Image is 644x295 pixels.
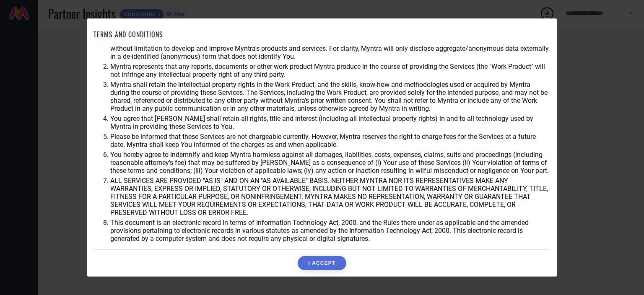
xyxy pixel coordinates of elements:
li: You agree that Myntra may use aggregate and anonymized data for any business purpose during or af... [110,37,551,60]
h1: TERMS AND CONDITIONS [93,29,163,39]
li: You agree that [PERSON_NAME] shall retain all rights, title and interest (including all intellect... [110,115,551,131]
li: Please be informed that these Services are not chargeable currently. However, Myntra reserves the... [110,133,551,149]
button: I ACCEPT [298,256,346,270]
li: This document is an electronic record in terms of Information Technology Act, 2000, and the Rules... [110,219,551,243]
li: ALL SERVICES ARE PROVIDED "AS IS" AND ON AN "AS AVAILABLE" BASIS. NEITHER MYNTRA NOR ITS REPRESEN... [110,177,551,217]
li: You hereby agree to indemnify and keep Myntra harmless against all damages, liabilities, costs, e... [110,151,551,175]
li: Myntra shall retain the intellectual property rights in the Work Product, and the skills, know-ho... [110,81,551,112]
li: Myntra represents that any reports, documents or other work product Myntra produce in the course ... [110,63,551,78]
